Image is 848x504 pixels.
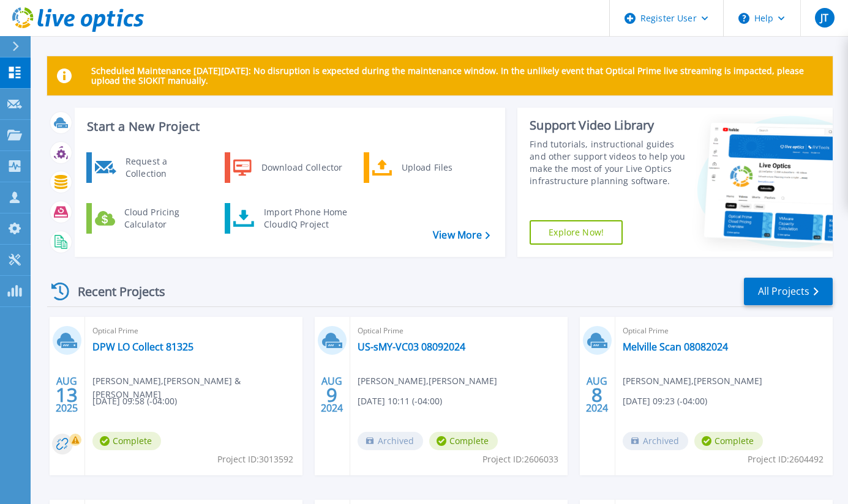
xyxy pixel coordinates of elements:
[92,374,302,401] span: [PERSON_NAME] , [PERSON_NAME] & [PERSON_NAME]
[326,390,337,400] span: 9
[623,341,728,353] a: Melville Scan 08082024
[56,390,78,400] span: 13
[358,341,465,353] a: US-sMY-VC03 08092024
[623,432,688,450] span: Archived
[358,374,497,388] span: [PERSON_NAME] , [PERSON_NAME]
[225,152,350,183] a: Download Collector
[530,117,686,133] div: Support Video Library
[433,229,490,241] a: View More
[530,220,623,245] a: Explore Now!
[358,395,442,408] span: [DATE] 10:11 (-04:00)
[585,372,609,417] div: AUG 2024
[820,13,828,23] span: JT
[91,66,823,86] p: Scheduled Maintenance [DATE][DATE]: No disruption is expected during the maintenance window. In t...
[55,372,78,417] div: AUG 2025
[694,432,763,450] span: Complete
[396,155,486,180] div: Upload Files
[358,432,423,450] span: Archived
[482,453,558,466] span: Project ID: 2606033
[530,138,686,187] div: Find tutorials, instructional guides and other support videos to help you make the most of your L...
[92,395,177,408] span: [DATE] 09:58 (-04:00)
[92,432,161,450] span: Complete
[86,203,212,234] a: Cloud Pricing Calculator
[119,155,209,180] div: Request a Collection
[358,324,560,338] span: Optical Prime
[92,341,193,353] a: DPW LO Collect 81325
[364,152,489,183] a: Upload Files
[429,432,498,450] span: Complete
[591,390,602,400] span: 8
[86,152,212,183] a: Request a Collection
[623,395,707,408] span: [DATE] 09:23 (-04:00)
[320,372,343,417] div: AUG 2024
[87,120,489,133] h3: Start a New Project
[118,206,209,231] div: Cloud Pricing Calculator
[623,374,762,388] span: [PERSON_NAME] , [PERSON_NAME]
[744,278,833,305] a: All Projects
[255,155,348,180] div: Download Collector
[748,453,824,466] span: Project ID: 2604492
[217,453,293,466] span: Project ID: 3013592
[623,324,825,338] span: Optical Prime
[258,206,353,231] div: Import Phone Home CloudIQ Project
[92,324,295,338] span: Optical Prime
[47,276,182,306] div: Recent Projects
